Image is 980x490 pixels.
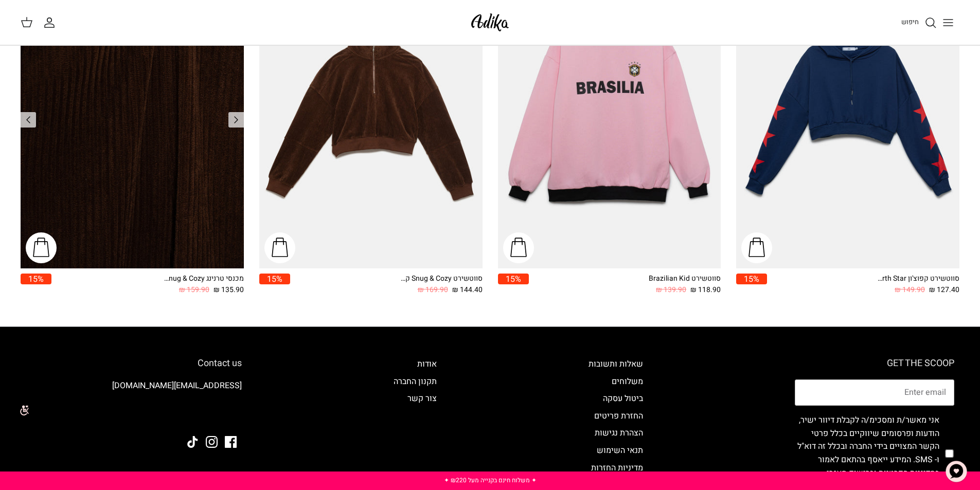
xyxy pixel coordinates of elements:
img: Adika IL [468,10,512,34]
a: ביטול עסקה [603,392,643,405]
a: Tiktok [187,436,199,448]
span: 15% [21,274,51,284]
a: מדיניות החזרות [591,462,643,474]
a: סווטשירט קפוצ'ון North Star אוברסייז 127.40 ₪ 149.90 ₪ [767,274,959,296]
h6: Contact us [26,358,242,369]
a: 15% [498,274,529,296]
a: סווטשירט Brazilian Kid 118.90 ₪ 139.90 ₪ [529,274,721,296]
span: 144.40 ₪ [452,284,483,296]
a: Instagram [206,436,218,448]
span: 15% [736,274,767,284]
a: הצהרת נגישות [595,427,643,439]
a: 15% [259,274,290,296]
a: תנאי השימוש [597,444,643,457]
a: 15% [736,274,767,296]
span: 15% [259,274,290,284]
a: תקנון החברה [394,375,437,388]
a: אודות [417,358,437,370]
a: ✦ משלוח חינם בקנייה מעל ₪220 ✦ [444,476,537,485]
span: 139.90 ₪ [656,284,686,296]
span: 149.90 ₪ [895,284,925,296]
a: החזרת פריטים [594,410,643,422]
a: [EMAIL_ADDRESS][DOMAIN_NAME] [112,379,242,392]
a: חיפוש [901,16,937,29]
span: 169.90 ₪ [418,284,448,296]
span: 135.90 ₪ [213,284,244,296]
a: משלוחים [612,375,643,388]
a: שאלות ותשובות [589,358,643,370]
a: 15% [21,274,51,296]
input: Email [795,379,954,406]
div: סווטשירט Snug & Cozy קרופ [400,274,483,284]
div: מכנסי טרנינג Snug & Cozy גזרה משוחררת [162,274,244,284]
a: סווטשירט Snug & Cozy קרופ 144.40 ₪ 169.90 ₪ [290,274,483,296]
a: Previous [228,112,244,128]
span: 15% [498,274,529,284]
img: accessibility_icon02.svg [8,396,36,425]
span: 159.90 ₪ [179,284,209,296]
h6: GET THE SCOOP [795,358,954,369]
a: מכנסי טרנינג Snug & Cozy גזרה משוחררת 135.90 ₪ 159.90 ₪ [51,274,244,296]
a: צור קשר [407,392,437,405]
span: 118.90 ₪ [690,284,721,296]
button: צ'אט [941,456,972,487]
a: Facebook [225,436,237,448]
span: חיפוש [901,17,919,27]
div: סווטשירט קפוצ'ון North Star אוברסייז [877,274,959,284]
img: Adika IL [213,408,242,421]
div: סווטשירט Brazilian Kid [638,274,721,284]
button: Toggle menu [937,11,959,34]
a: Previous [21,112,36,128]
a: החשבון שלי [43,16,60,29]
span: 127.40 ₪ [929,284,959,296]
